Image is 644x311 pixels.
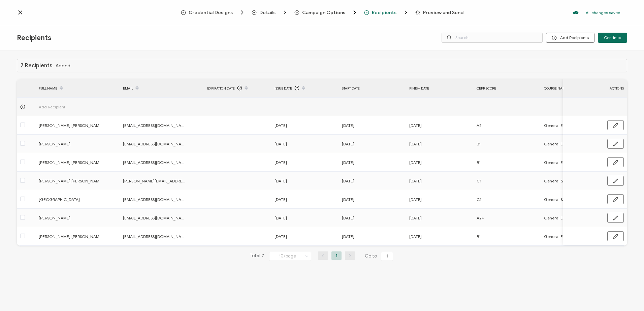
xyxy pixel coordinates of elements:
[406,84,473,92] div: Finish Date
[365,251,394,261] span: Go to
[275,233,287,240] span: [DATE]
[21,63,52,69] h1: 7 Recipients
[409,122,422,129] span: [DATE]
[39,196,103,203] span: [GEOGRAPHIC_DATA]
[275,214,287,222] span: [DATE]
[123,122,187,129] span: [EMAIL_ADDRESS][DOMAIN_NAME]
[39,214,103,222] span: [PERSON_NAME]
[409,140,422,148] span: [DATE]
[477,177,481,185] span: C1
[123,233,187,240] span: [EMAIL_ADDRESS][DOMAIN_NAME]
[544,214,592,222] span: General English Intensive
[259,10,276,15] span: Details
[207,84,235,92] span: Expiration Date
[181,9,246,16] span: Credential Designs
[409,159,422,166] span: [DATE]
[409,177,422,185] span: [DATE]
[123,159,187,166] span: [EMAIL_ADDRESS][DOMAIN_NAME]
[342,177,354,185] span: [DATE]
[123,196,187,203] span: [EMAIL_ADDRESS][DOMAIN_NAME]
[544,196,614,203] span: General & Business English Standard
[56,63,70,68] span: Added
[250,251,264,261] span: Total 7
[409,233,422,240] span: [DATE]
[541,84,608,92] div: Course name
[423,10,463,15] span: Preview and Send
[120,82,204,94] div: EMAIL
[39,159,103,166] span: [PERSON_NAME] [PERSON_NAME]
[544,159,593,166] span: General English Standard
[477,214,484,222] span: A2+
[342,159,354,166] span: [DATE]
[181,9,463,16] div: Breadcrumb
[342,233,354,240] span: [DATE]
[275,122,287,129] span: [DATE]
[544,177,614,185] span: General & Business English Standard
[546,33,594,43] button: Add Recipients
[532,235,644,311] iframe: Chat Widget
[331,251,342,260] li: 1
[563,84,627,92] div: ACTIONS
[544,233,592,240] span: General English Intensive
[269,252,311,261] input: Select
[123,140,187,148] span: [EMAIL_ADDRESS][DOMAIN_NAME]
[415,10,463,15] span: Preview and Send
[342,214,354,222] span: [DATE]
[586,10,620,15] p: All changes saved
[39,122,103,129] span: [PERSON_NAME] [PERSON_NAME]
[473,84,541,92] div: CEFR Score
[123,177,187,185] span: [PERSON_NAME][EMAIL_ADDRESS][DOMAIN_NAME]
[372,10,396,15] span: Recipients
[342,122,354,129] span: [DATE]
[364,9,409,16] span: Recipients
[275,140,287,148] span: [DATE]
[477,140,481,148] span: B1
[339,84,406,92] div: Start Date
[442,33,543,43] input: Search
[342,140,354,148] span: [DATE]
[39,103,103,111] span: Add Recipient
[17,34,51,42] span: Recipients
[275,84,292,92] span: Issue Date
[35,82,120,94] div: FULL NAME
[477,122,482,129] span: A2
[342,196,354,203] span: [DATE]
[39,233,103,240] span: [PERSON_NAME] [PERSON_NAME]
[123,214,187,222] span: [EMAIL_ADDRESS][DOMAIN_NAME]
[39,177,103,185] span: [PERSON_NAME] [PERSON_NAME]
[477,196,481,203] span: C1
[477,233,481,240] span: B1
[252,9,288,16] span: Details
[604,36,621,40] span: Continue
[294,9,358,16] span: Campaign Options
[477,159,481,166] span: B1
[409,214,422,222] span: [DATE]
[302,10,345,15] span: Campaign Options
[275,196,287,203] span: [DATE]
[409,196,422,203] span: [DATE]
[189,10,233,15] span: Credential Designs
[39,140,103,148] span: [PERSON_NAME]
[275,177,287,185] span: [DATE]
[544,122,604,129] span: General English Super Intensive
[598,33,627,43] button: Continue
[544,140,592,148] span: General English Intensive
[275,159,287,166] span: [DATE]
